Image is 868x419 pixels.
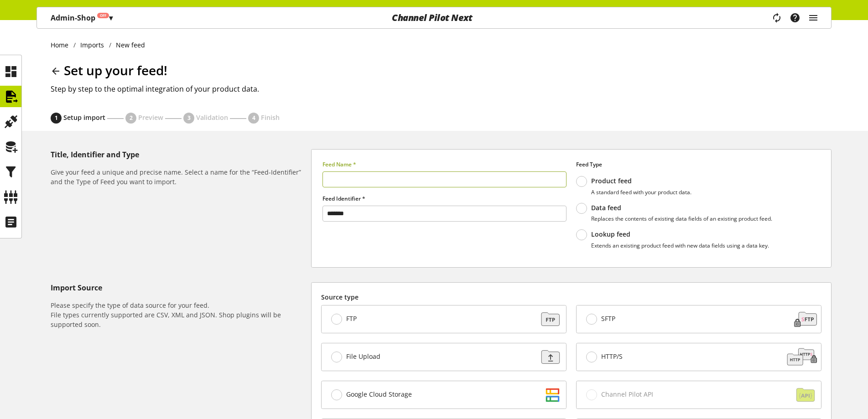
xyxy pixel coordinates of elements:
span: Preview [138,113,163,122]
span: Feed Identifier * [322,195,365,202]
p: Product feed [591,177,691,185]
p: Lookup feed [591,230,769,238]
img: 88a670171dbbdb973a11352c4ab52784.svg [532,310,564,328]
span: 1 [55,114,58,122]
label: Feed Type [576,160,820,169]
span: 3 [187,114,191,122]
img: d2dddd6c468e6a0b8c3bb85ba935e383.svg [532,386,564,404]
span: Finish [261,113,280,122]
span: File Upload [346,352,380,361]
a: Imports [76,40,109,50]
span: Google Cloud Storage [346,390,412,398]
span: Feed Name * [322,160,356,168]
img: f3ac9b204b95d45582cf21fad1a323cf.svg [532,348,564,366]
h6: Please specify the type of data source for your feed. File types currently supported are CSV, XML... [51,300,307,329]
span: Validation [196,113,228,122]
span: ▾ [109,13,113,23]
span: Off [100,13,106,18]
span: Set up your feed! [64,62,167,79]
p: Admin-Shop [51,12,113,23]
h6: Give your feed a unique and precise name. Select a name for the “Feed-Identifier” and the Type of... [51,167,307,186]
h5: Title, Identifier and Type [51,149,307,160]
a: Home [51,40,73,50]
span: 4 [252,114,255,122]
p: Data feed [591,204,772,212]
nav: main navigation [36,7,832,29]
p: Replaces the contents of existing data fields of an existing product feed. [591,215,772,222]
span: FTP [346,315,357,323]
img: cbdcb026b331cf72755dc691680ce42b.svg [785,348,819,366]
h5: Import Source [51,282,307,293]
img: 1a078d78c93edf123c3bc3fa7bc6d87d.svg [787,310,819,328]
h2: Step by step to the optimal integration of your product data. [51,83,832,94]
p: Extends an existing product feed with new data fields using a data key. [591,242,769,249]
span: HTTP/S [601,352,623,361]
span: Setup import [63,113,105,122]
span: 2 [130,114,133,122]
p: A standard feed with your product data. [591,189,691,196]
label: Source type [321,292,821,302]
span: SFTP [601,315,615,323]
